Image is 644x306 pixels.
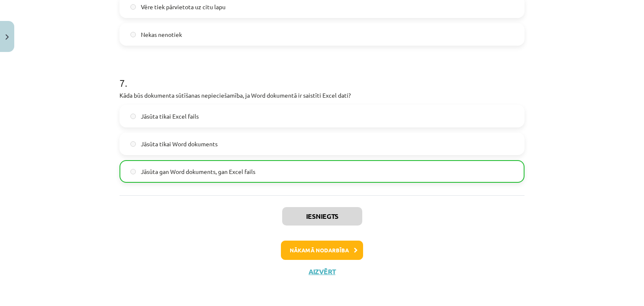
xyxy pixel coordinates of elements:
img: icon-close-lesson-0947bae3869378f0d4975bcd49f059093ad1ed9edebbc8119c70593378902aed.svg [5,34,9,40]
input: Jāsūta tikai Word dokuments [130,141,136,147]
span: Nekas nenotiek [141,30,182,39]
input: Nekas nenotiek [130,32,136,37]
span: Jāsūta tikai Excel fails [141,112,199,121]
h1: 7 . [119,62,525,88]
p: Kāda būs dokumenta sūtīšanas nepieciešamība, ja Word dokumentā ir saistīti Excel dati? [119,91,525,100]
input: Jāsūta tikai Excel fails [130,114,136,119]
span: Jāsūta gan Word dokuments, gan Excel fails [141,167,255,176]
span: Vēre tiek pārvietota uz citu lapu [141,3,226,11]
input: Vēre tiek pārvietota uz citu lapu [130,4,136,10]
button: Aizvērt [306,267,338,276]
span: Jāsūta tikai Word dokuments [141,140,218,148]
button: Iesniegts [282,207,362,226]
input: Jāsūta gan Word dokuments, gan Excel fails [130,169,136,174]
button: Nākamā nodarbība [281,241,363,260]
